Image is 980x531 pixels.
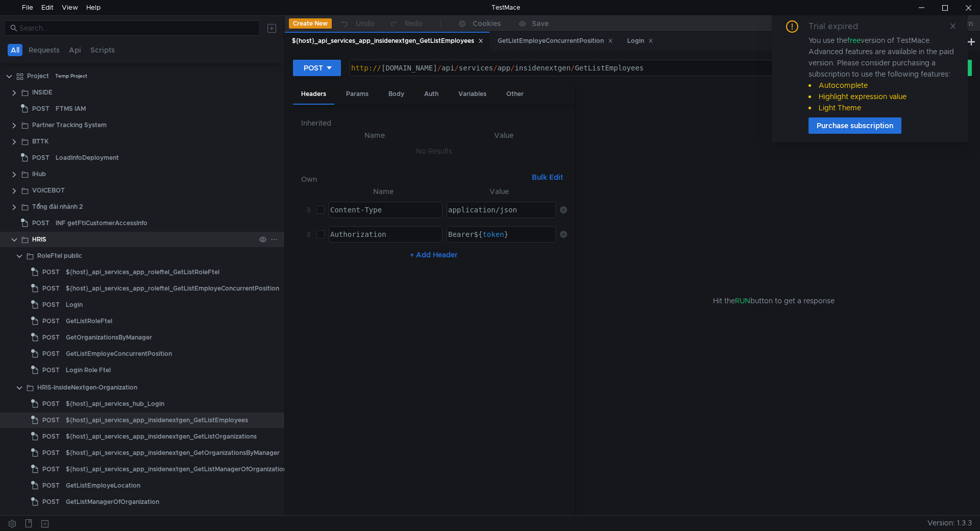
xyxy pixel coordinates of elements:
span: Version: 1.3.3 [927,516,972,530]
span: POST [42,363,60,378]
div: VOICEBOT [32,183,65,198]
span: POST [32,150,50,165]
h6: Own [301,173,528,185]
li: Light Theme [808,102,955,113]
span: POST [42,445,60,461]
button: Undo [332,16,382,31]
div: Redo [405,17,423,30]
span: POST [32,215,50,231]
th: Name [325,185,443,198]
div: Headers [293,85,334,105]
div: IHub [32,166,46,182]
div: Other [498,85,532,104]
div: ${host}_api_services_app_insidenextgen_GetListEmployees [66,413,248,428]
div: Temp Project [55,68,87,84]
button: All [8,44,22,56]
span: POST [32,101,50,116]
span: POST [42,297,60,312]
div: Tổng đài nhánh 2 [32,199,83,214]
th: Value [440,129,567,141]
span: POST [42,396,60,412]
button: POST [293,60,341,76]
div: Login [627,36,653,46]
div: Variables [450,85,495,104]
div: ${host}_api_services_app_insidenextgen_GetListOrganizations [66,429,257,444]
li: Autocomplete [808,80,955,91]
span: POST [42,462,60,477]
div: POST [304,62,323,74]
div: FTMS IAM [56,101,86,116]
button: Redo [382,16,430,31]
span: free [847,36,861,45]
div: HRIS-InsideNextgen-Organization [37,380,137,395]
div: BTTK [32,134,48,149]
div: GetOrganizationsByManager [66,330,152,345]
div: INSIDE [32,85,53,100]
div: LoadInfoDeployment [56,150,119,165]
div: Undo [356,17,375,30]
h6: Inherited [301,117,567,129]
div: ${host}_api_services_hub_Login [66,396,164,412]
span: Hit the button to get a response [713,295,835,306]
div: Partner Tracking System [32,117,107,133]
div: ${host}_api_services_app_roleftel_GetListRoleFtel [66,264,219,280]
th: Name [309,129,440,141]
div: Login [66,297,83,312]
th: Value [443,185,556,198]
div: ${host}_api_services_app_roleftel_GetListEmployeConcurrentPosition [66,281,279,296]
div: Auth [416,85,447,104]
span: POST [42,346,60,361]
div: GetListRoleFtel [66,313,112,329]
div: Body [380,85,412,104]
div: NEXTGEN [32,513,62,528]
button: Bulk Edit [528,171,567,183]
span: POST [42,478,60,493]
input: Search... [19,22,254,34]
span: POST [42,413,60,428]
span: POST [42,330,60,345]
div: INF getFtiCustomerAccessInfo [56,215,148,231]
div: HRIS [32,232,46,247]
button: Create New [289,18,332,29]
span: POST [42,494,60,510]
div: You use the version of TestMace. Advanced features are available in the paid version. Please cons... [808,35,955,113]
span: POST [42,264,60,280]
div: Trial expired [808,20,870,33]
div: Cookies [473,17,501,30]
div: GetListEmployeConcurrentPosition [66,346,172,361]
div: ${host}_api_services_app_insidenextgen_GetListManagerOfOrganization [66,462,287,477]
div: RoleFtel public [37,248,82,263]
button: Purchase subscription [808,117,901,134]
button: Requests [26,44,63,56]
div: GetListManagerOfOrganization [66,494,159,510]
button: Api [66,44,84,56]
div: ${host}_api_services_app_insidenextgen_GetListEmployees [292,36,483,46]
div: GetListEmployeConcurrentPosition [498,36,613,46]
li: Highlight expression value [808,91,955,102]
span: POST [42,429,60,444]
div: Save [532,20,549,27]
span: POST [42,313,60,329]
button: Scripts [87,44,118,56]
div: Project [27,68,49,84]
div: Params [338,85,377,104]
span: RUN [735,296,750,305]
div: Login Role Ftel [66,363,111,378]
div: GetListEmployeLocation [66,478,140,493]
button: + Add Header [406,249,462,261]
span: POST [42,281,60,296]
div: ${host}_api_services_app_insidenextgen_GetOrganizationsByManager [66,445,280,461]
nz-embed-empty: No Results [416,147,452,156]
